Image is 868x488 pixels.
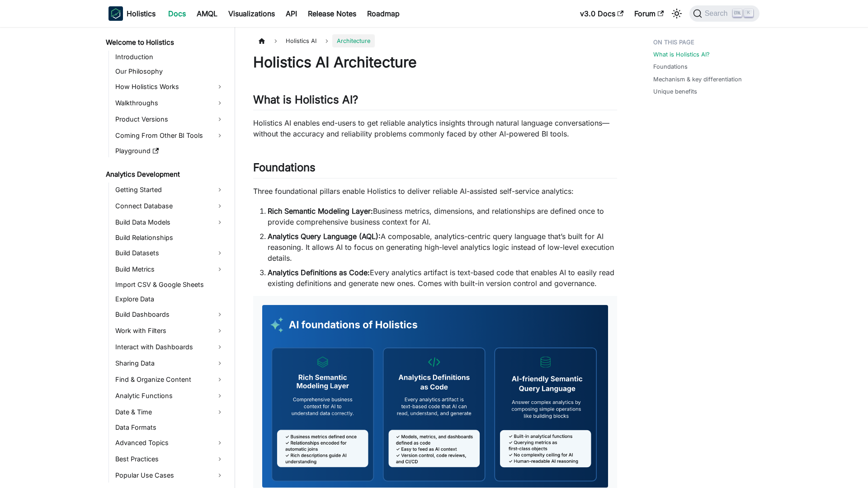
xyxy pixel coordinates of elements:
a: Analytics Development [103,168,227,181]
a: Roadmap [362,6,405,21]
a: Build Relationships [113,231,227,244]
a: API [280,6,302,21]
a: Import CSV & Google Sheets [113,278,227,291]
a: Best Practices [113,452,227,466]
a: Walkthroughs [113,96,227,110]
a: Sharing Data [113,356,227,371]
a: Welcome to Holistics [103,36,227,49]
kbd: K [744,9,753,17]
h2: Foundations [253,161,617,178]
a: Release Notes [302,6,362,21]
strong: Analytics Query Language (AQL): [268,232,381,241]
img: Holistics [108,6,123,21]
a: Build Data Models [113,215,227,230]
nav: Docs sidebar [99,27,235,488]
button: Search (Ctrl+K) [689,5,759,22]
a: Build Dashboards [113,307,227,322]
nav: Breadcrumbs [253,34,617,47]
span: Architecture [332,34,375,47]
h1: Holistics AI Architecture [253,53,617,71]
h2: What is Holistics AI? [253,93,617,110]
a: Advanced Topics [113,436,227,450]
a: Build Datasets [113,246,227,260]
a: Product Versions [113,112,227,127]
a: Playground [113,145,227,157]
img: AI Foundations [262,305,608,488]
p: Holistics AI enables end-users to get reliable analytics insights through natural language conver... [253,117,617,139]
a: Build Metrics [113,262,227,277]
strong: Rich Semantic Modeling Layer: [268,206,373,216]
a: Mechanism & key differentiation [653,75,742,84]
a: Popular Use Cases [113,468,227,483]
a: Home page [253,34,270,47]
a: Connect Database [113,199,227,213]
p: Three foundational pillars enable Holistics to deliver reliable AI-assisted self-service analytics: [253,186,617,197]
a: Foundations [653,62,688,71]
strong: Analytics Definitions as Code: [268,268,370,277]
span: Holistics AI [281,34,321,47]
a: v3.0 Docs [575,6,629,21]
a: Analytic Functions [113,389,227,403]
a: Coming From Other BI Tools [113,128,227,143]
a: Work with Filters [113,324,227,338]
a: Forum [629,6,669,21]
li: Business metrics, dimensions, and relationships are defined once to provide comprehensive busines... [268,206,617,227]
span: Search [702,9,733,18]
a: Interact with Dashboards [113,340,227,354]
a: Date & Time [113,405,227,419]
b: Holistics [127,8,156,19]
a: Find & Organize Content [113,372,227,387]
li: Every analytics artifact is text-based code that enables AI to easily read existing definitions a... [268,267,617,289]
a: What is Holistics AI? [653,50,710,59]
a: Getting Started [113,183,227,197]
a: Data Formats [113,421,227,434]
a: Explore Data [113,293,227,305]
a: Visualizations [223,6,280,21]
a: Docs [163,6,191,21]
a: Unique benefits [653,87,697,96]
a: Our Philosophy [113,65,227,78]
li: A composable, analytics-centric query language that’s built for AI reasoning. It allows AI to foc... [268,231,617,263]
a: How Holistics Works [113,80,227,94]
button: Switch between dark and light mode (currently light mode) [670,6,684,21]
a: AMQL [191,6,223,21]
a: HolisticsHolistics [108,6,156,21]
a: Introduction [113,51,227,63]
